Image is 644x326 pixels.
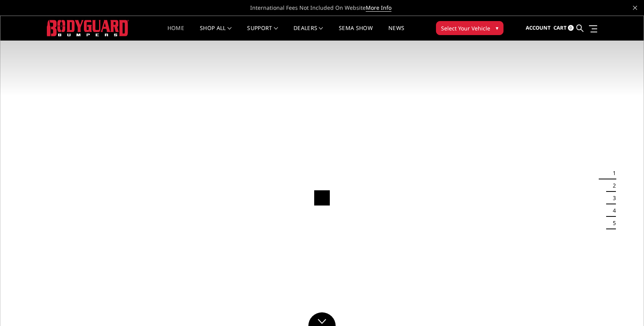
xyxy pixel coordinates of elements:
a: Click to Down [308,312,336,326]
a: shop all [200,25,231,41]
button: 1 of 5 [608,167,616,179]
a: Account [526,18,551,39]
a: News [388,25,404,41]
span: 0 [568,25,574,31]
a: Dealers [294,25,323,41]
a: Cart 0 [553,18,574,39]
button: Select Your Vehicle [436,21,503,35]
span: Cart [553,24,567,31]
a: Support [247,25,278,41]
a: SEMA Show [339,25,373,41]
span: Select Your Vehicle [441,24,490,32]
button: 2 of 5 [608,179,616,192]
span: Account [526,24,551,31]
button: 5 of 5 [608,217,616,229]
span: ▾ [496,24,498,32]
img: BODYGUARD BUMPERS [47,20,129,36]
a: More Info [366,4,391,12]
button: 3 of 5 [608,192,616,204]
a: Home [167,25,184,41]
button: 4 of 5 [608,204,616,217]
